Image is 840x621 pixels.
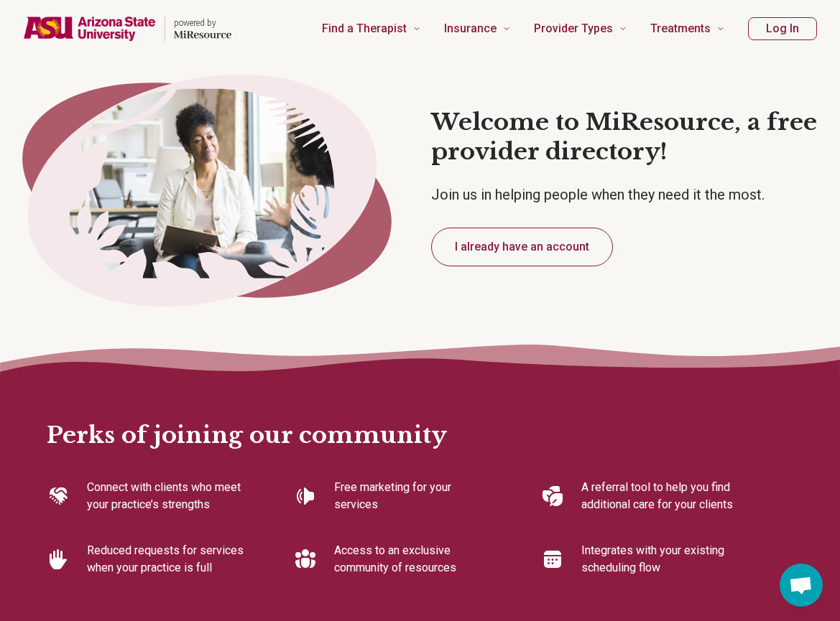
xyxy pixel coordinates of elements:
button: I already have an account [431,228,613,266]
p: Connect with clients who meet your practice’s strengths [87,479,248,513]
span: Provider Types [534,19,613,39]
div: Open chat [780,564,823,607]
p: Integrates with your existing scheduling flow [581,542,742,576]
p: Free marketing for your services [334,479,495,513]
h1: Welcome to MiResource, a free provider directory! [431,108,840,167]
p: Reduced requests for services when your practice is full [87,542,248,576]
p: Join us in helping people when they need it the most. [431,185,840,205]
p: powered by [174,17,231,29]
span: Insurance [444,19,497,39]
a: Home page [23,6,231,52]
button: Log In [748,17,817,40]
h2: Perks of joining our community [47,375,794,451]
p: A referral tool to help you find additional care for your clients [581,479,742,513]
span: Find a Therapist [322,19,407,39]
span: Treatments [650,19,711,39]
p: Access to an exclusive community of resources [334,542,495,576]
